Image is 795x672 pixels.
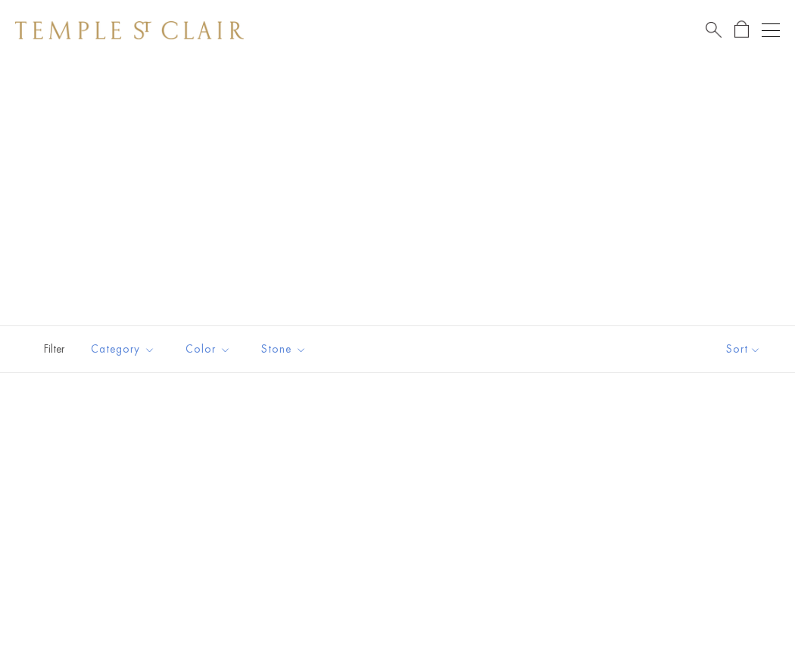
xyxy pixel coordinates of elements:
[250,332,318,366] button: Stone
[734,20,749,39] a: Open Shopping Bag
[178,340,242,359] span: Color
[15,21,244,39] img: Temple St. Clair
[692,326,795,372] button: Show sort by
[706,20,722,39] a: Search
[174,332,242,366] button: Color
[83,340,167,359] span: Category
[79,332,167,366] button: Category
[254,340,318,359] span: Stone
[762,21,780,39] button: Open navigation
